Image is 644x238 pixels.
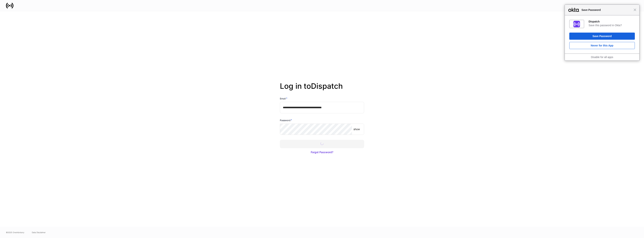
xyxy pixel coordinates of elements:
[589,24,635,27] div: Save this password in Okta?
[591,56,613,59] a: Disable for all apps
[569,33,635,40] button: Save Password
[580,8,634,12] span: Save Password
[634,8,636,11] span: Close
[569,42,635,49] button: Never for this App
[589,20,635,23] div: Dispatch
[573,21,580,27] img: IoaI0QAAAAZJREFUAwDpn500DgGa8wAAAABJRU5ErkJggg==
